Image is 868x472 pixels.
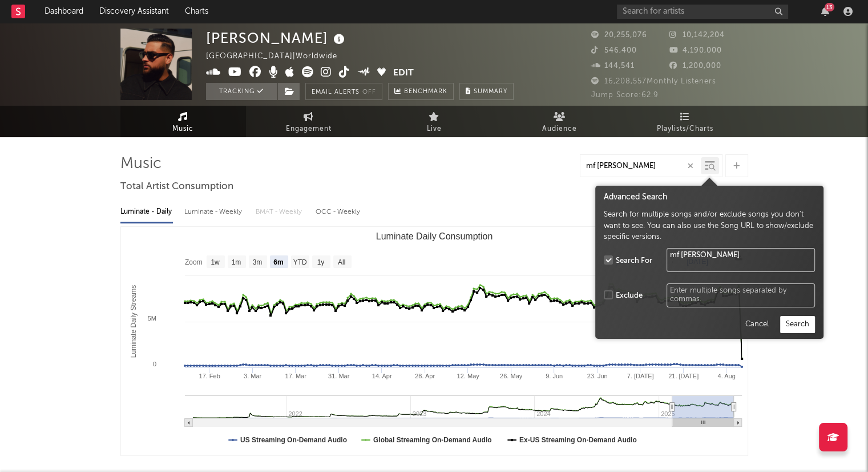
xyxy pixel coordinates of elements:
[604,191,815,203] div: Advanced Search
[604,209,815,243] div: Search for multiple songs and/or exclude songs you don't want to see. You can also use the Song U...
[627,373,653,379] text: 7. [DATE]
[404,85,447,99] span: Benchmark
[120,106,246,137] a: Music
[739,316,774,333] button: Cancel
[376,231,492,241] text: Luminate Daily Consumption
[199,373,220,379] text: 17. Feb
[372,373,391,379] text: 14. Apr
[669,62,721,70] span: 1,200,000
[591,31,647,39] span: 20,255,076
[616,255,652,267] div: Search For
[519,436,636,444] text: Ex-US Streaming On-Demand Audio
[317,258,324,266] text: 1y
[415,373,435,379] text: 28. Apr
[121,227,748,455] svg: Luminate Daily Consumption
[393,66,414,81] button: Edit
[185,258,203,266] text: Zoom
[500,373,523,379] text: 26. May
[252,258,262,266] text: 3m
[821,7,829,16] button: 13
[184,202,244,222] div: Luminate - Weekly
[206,83,277,100] button: Tracking
[580,162,701,171] input: Search by song name or URL
[172,122,193,136] span: Music
[587,373,607,379] text: 23. Jun
[616,290,643,302] div: Exclude
[120,180,233,194] span: Total Artist Consumption
[474,89,507,95] span: Summary
[669,47,722,54] span: 4,190,000
[617,5,788,19] input: Search for artists
[152,361,156,367] text: 0
[120,202,173,222] div: Luminate - Daily
[286,122,332,136] span: Engagement
[373,436,491,444] text: Global Streaming On-Demand Audio
[328,373,349,379] text: 31. Mar
[273,258,283,266] text: 6m
[623,106,748,137] a: Playlists/Charts
[497,106,623,137] a: Audience
[591,47,637,54] span: 546,400
[293,258,306,266] text: YTD
[657,122,713,136] span: Playlists/Charts
[316,202,361,222] div: OCC - Weekly
[668,373,699,379] text: 21. [DATE]
[427,122,442,136] span: Live
[244,373,262,379] text: 3. Mar
[591,62,635,70] span: 144,541
[591,91,659,99] span: Jump Score: 62.9
[591,78,716,85] span: 16,208,557 Monthly Listeners
[337,258,345,266] text: All
[388,83,454,100] a: Benchmark
[206,50,350,63] div: [GEOGRAPHIC_DATA] | Worldwide
[457,373,479,379] text: 12. May
[147,315,156,322] text: 5M
[542,122,577,136] span: Audience
[211,258,220,266] text: 1w
[546,373,563,379] text: 9. Jun
[130,285,138,358] text: Luminate Daily Streams
[362,89,376,95] em: Off
[667,248,815,272] textarea: mf [PERSON_NAME]
[717,373,735,379] text: 4. Aug
[285,373,306,379] text: 17. Mar
[305,83,382,100] button: Email AlertsOff
[372,106,497,137] a: Live
[246,106,372,137] a: Engagement
[231,258,241,266] text: 1m
[780,316,815,333] button: Search
[206,29,348,47] div: [PERSON_NAME]
[459,83,514,100] button: Summary
[669,31,725,39] span: 10,142,204
[825,3,834,11] div: 13
[240,436,347,444] text: US Streaming On-Demand Audio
